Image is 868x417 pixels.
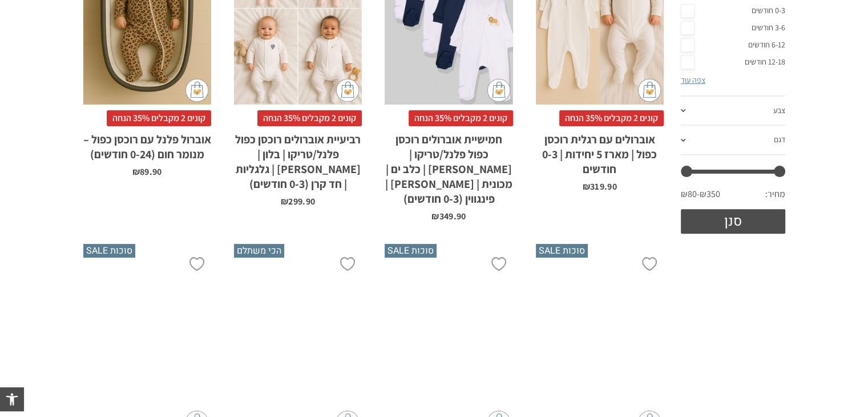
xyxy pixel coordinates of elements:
[681,75,705,85] a: צפה עוד
[583,181,617,193] bdi: 319.90
[681,126,785,155] a: דגם
[234,126,362,191] h2: רביעיית אוברולים רוכסן כפול פלנל/טריקו | בלון | [PERSON_NAME] | גלגליות | חד קרן (0-3 חודשים)
[257,110,362,126] span: קונים 2 מקבלים 35% הנחה
[487,79,510,102] img: cat-mini-atc.png
[234,244,284,258] span: הכי משתלם
[681,2,785,19] a: 0-3 חודשים
[281,195,315,207] bdi: 299.90
[385,126,512,206] h2: חמישיית אוברולים רוכסן כפול פלנל/טריקו | [PERSON_NAME] | כלב ים | מכונית | [PERSON_NAME] | פינגוו...
[681,97,785,126] a: צבע
[336,79,359,102] img: cat-mini-atc.png
[536,244,588,258] span: סוכות SALE
[281,195,288,207] span: ₪
[132,166,140,178] span: ₪
[681,37,785,54] a: 6-12 חודשים
[681,185,785,209] div: מחיר: —
[700,188,720,201] span: ₪350
[83,244,135,258] span: סוכות SALE
[107,110,211,126] span: קונים 2 מקבלים 35% הנחה
[681,209,785,234] button: סנן
[385,244,437,258] span: סוכות SALE
[132,166,162,178] bdi: 89.90
[185,79,208,102] img: cat-mini-atc.png
[583,181,590,193] span: ₪
[681,188,700,201] span: ₪80
[536,126,664,177] h2: אוברולים עם רגלית רוכסן כפול | מארז 5 יחידות | 0-3 חודשים
[681,54,785,71] a: 12-18 חודשים
[409,110,513,126] span: קונים 2 מקבלים 35% הנחה
[431,210,439,222] span: ₪
[638,79,661,102] img: cat-mini-atc.png
[559,110,664,126] span: קונים 2 מקבלים 35% הנחה
[681,19,785,37] a: 3-6 חודשים
[83,126,211,162] h2: אוברול פלנל עם רוכסן כפול – מנומר חום (0-24 חודשים)
[431,210,466,222] bdi: 349.90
